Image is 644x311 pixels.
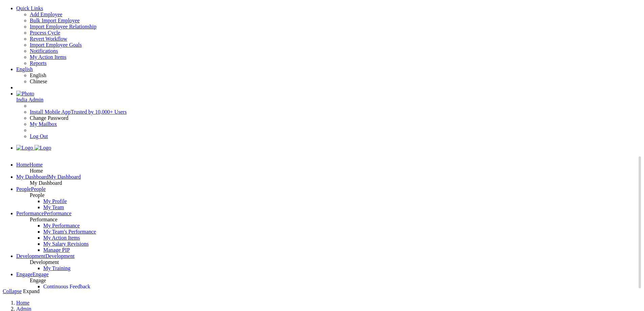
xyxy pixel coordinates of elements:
[16,66,33,72] a: English
[29,162,43,168] span: Home
[30,60,47,66] a: Reports
[71,109,127,115] span: Trusted by 10,000+ Users
[16,91,641,103] a: Photo India Admin
[30,79,47,84] a: Chinese
[16,145,33,151] img: Logo
[16,5,43,11] a: Quick Links
[16,253,45,259] label: Development
[45,253,74,259] span: Development
[16,210,71,216] a: PerformancePerformance
[43,204,64,210] a: My Team
[30,42,82,48] a: Import Employee Goals
[30,12,62,17] a: Add Employee
[30,217,57,222] span: Performance
[30,30,60,36] a: Process Cycle
[16,91,34,97] img: Photo
[30,48,58,54] a: Notifications
[30,121,57,127] a: My Mailbox
[16,186,31,192] label: People
[43,229,96,235] a: My Team's Performance
[43,247,70,253] a: Manage PIP
[43,235,80,241] a: My Action Items
[49,174,81,180] span: My Dashboard
[30,18,80,23] a: Bulk Import Employee
[31,186,46,192] span: People
[30,109,127,115] a: Install Mobile AppTrusted by 10,000+ Users
[30,259,59,265] span: Development
[30,72,46,78] a: English
[30,277,46,283] span: Engage
[30,54,66,60] a: My Action Items
[30,168,43,174] span: Home
[43,241,89,247] a: My Salary Revisions
[16,174,81,180] a: My DashboardMy Dashboard
[30,180,62,186] span: My Dashboard
[30,109,71,115] span: Install Mobile App
[16,271,32,277] label: Engage
[16,97,43,103] span: India Admin
[32,271,49,277] span: Engage
[16,174,49,180] label: My Dashboard
[30,36,67,42] a: Revert Workflow
[44,210,72,216] span: Performance
[43,265,70,271] a: My Training
[16,162,43,168] a: HomeHome
[30,192,45,198] span: People
[16,271,49,277] a: EngageEngage
[16,300,29,306] a: Home
[16,253,74,259] a: DevelopmentDevelopment
[16,210,44,216] label: Performance
[43,223,80,228] a: My Performance
[43,284,90,289] a: Continuous Feedback
[34,145,51,151] img: Logo
[23,288,40,294] span: Expand
[30,24,96,29] a: Import Employee Relationship
[43,198,67,204] a: My Profile
[16,162,29,168] label: Home
[3,288,22,294] a: Collapse
[30,115,68,121] a: Change Password
[16,186,46,192] a: PeoplePeople
[30,133,48,139] a: Log Out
